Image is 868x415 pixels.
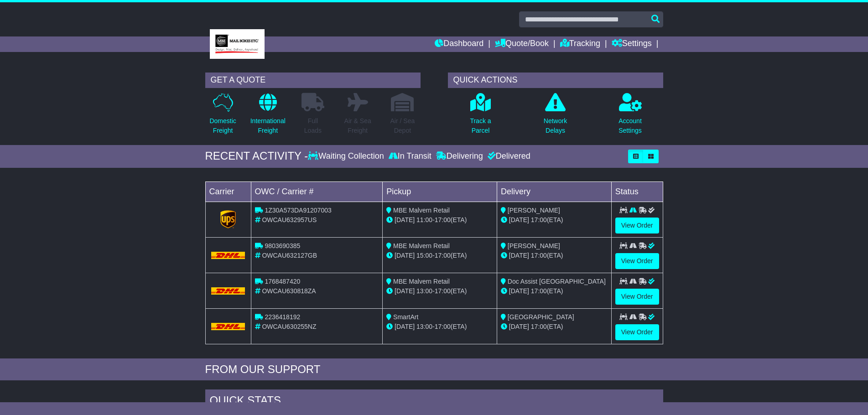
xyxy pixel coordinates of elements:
div: Delivered [485,151,530,161]
a: Tracking [560,36,600,52]
div: GET A QUOTE [205,73,421,88]
p: International Freight [250,116,286,135]
span: MBE Malvern Retail [393,278,450,285]
a: Track aParcel [469,93,491,140]
span: [GEOGRAPHIC_DATA] [508,313,574,321]
td: Pickup [383,182,497,202]
span: [DATE] [395,323,415,330]
span: [DATE] [395,216,415,223]
span: 17:00 [531,252,547,259]
span: 17:00 [435,216,451,223]
a: DomesticFreight [209,93,236,140]
span: [PERSON_NAME] [508,242,560,249]
div: (ETA) [501,215,608,225]
span: MBE Malvern Retail [393,207,450,214]
img: MBE Malvern [210,29,265,59]
td: Delivery [497,182,611,202]
div: (ETA) [501,251,608,260]
p: Full Loads [301,116,324,135]
img: GetCarrierServiceLogo [220,210,236,228]
div: (ETA) [501,286,608,296]
a: View Order [615,289,659,305]
span: [PERSON_NAME] [508,207,560,214]
a: Quote/Book [495,36,549,52]
td: Carrier [205,182,251,202]
span: 9803690385 [265,242,300,249]
span: Doc Assist [GEOGRAPHIC_DATA] [508,278,606,285]
img: DHL.png [211,323,245,330]
span: [DATE] [509,287,529,295]
a: AccountSettings [618,93,642,140]
span: 17:00 [531,287,547,295]
div: - (ETA) [386,215,493,225]
div: Delivering [434,151,485,161]
p: Network Delays [544,116,567,135]
p: Account Settings [619,116,642,135]
div: - (ETA) [386,322,493,332]
span: 13:00 [416,287,432,295]
a: NetworkDelays [543,93,567,140]
span: 17:00 [435,252,451,259]
p: Track a Parcel [470,116,491,135]
div: In Transit [386,151,434,161]
span: [DATE] [395,287,415,295]
div: - (ETA) [386,286,493,296]
span: MBE Malvern Retail [393,242,450,249]
a: View Order [615,218,659,233]
span: 2236418192 [265,313,300,321]
span: SmartArt [393,313,418,321]
span: 17:00 [531,216,547,223]
td: OWC / Carrier # [251,182,383,202]
span: OWCAU630255NZ [262,323,316,330]
span: 17:00 [435,287,451,295]
span: 1768487420 [265,278,300,285]
img: DHL.png [211,287,245,295]
td: Status [611,182,663,202]
a: View Order [615,324,659,340]
div: - (ETA) [386,251,493,260]
a: Settings [612,36,652,52]
span: [DATE] [509,216,529,223]
img: DHL.png [211,252,245,259]
span: OWCAU632127GB [262,252,317,259]
span: 13:00 [416,323,432,330]
span: 11:00 [416,216,432,223]
p: Air / Sea Depot [390,116,415,135]
span: 1Z30A573DA91207003 [265,207,331,214]
p: Domestic Freight [209,116,236,135]
div: Waiting Collection [308,151,386,161]
div: Quick Stats [205,389,663,414]
a: View Order [615,253,659,269]
span: OWCAU630818ZA [262,287,316,295]
span: [DATE] [509,323,529,330]
span: [DATE] [395,252,415,259]
span: OWCAU632957US [262,216,317,223]
a: Dashboard [435,36,483,52]
p: Air & Sea Freight [344,116,371,135]
span: 15:00 [416,252,432,259]
span: [DATE] [509,252,529,259]
a: InternationalFreight [250,93,286,140]
span: 17:00 [531,323,547,330]
div: QUICK ACTIONS [448,73,663,88]
div: FROM OUR SUPPORT [205,363,663,376]
div: RECENT ACTIVITY - [205,150,308,163]
span: 17:00 [435,323,451,330]
div: (ETA) [501,322,608,332]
